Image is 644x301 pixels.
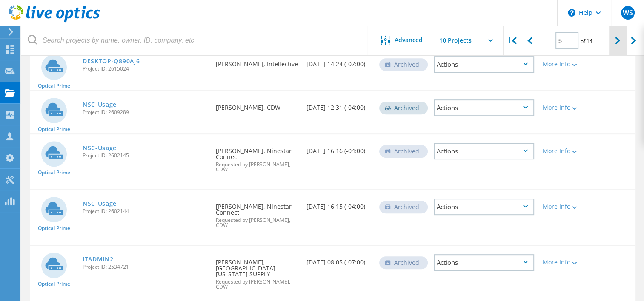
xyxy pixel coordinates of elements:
span: Project ID: 2602145 [83,153,207,158]
div: [DATE] 12:31 (-04:00) [302,91,375,119]
span: Project ID: 2615024 [83,66,207,71]
a: NSC-Usage [83,102,117,108]
span: Requested by [PERSON_NAME], CDW [216,162,298,172]
div: More Info [543,148,583,154]
span: Requested by [PERSON_NAME], CDW [216,279,298,290]
div: [PERSON_NAME], Intellective [212,48,302,76]
div: Archived [379,102,428,114]
span: Optical Prime [38,226,70,231]
a: ITADMIN2 [83,256,114,262]
span: Optical Prime [38,281,70,287]
svg: \n [568,9,575,17]
a: NSC-Usage [83,145,117,151]
div: More Info [543,105,583,111]
div: Actions [434,143,534,159]
div: More Info [543,61,583,67]
span: WS [622,9,633,16]
div: More Info [543,259,583,265]
div: [DATE] 08:05 (-07:00) [302,246,375,274]
div: [PERSON_NAME], Ninestar Connect [212,190,302,236]
div: [DATE] 14:24 (-07:00) [302,48,375,76]
div: [PERSON_NAME], [GEOGRAPHIC_DATA][US_STATE] SUPPLY [212,246,302,298]
div: Actions [434,254,534,271]
div: Archived [379,201,428,213]
div: Archived [379,145,428,158]
input: Search projects by name, owner, ID, company, etc [21,26,368,55]
span: Optical Prime [38,83,70,88]
div: [PERSON_NAME], CDW [212,91,302,119]
div: | [504,26,521,56]
span: Optical Prime [38,170,70,175]
span: Project ID: 2609289 [83,110,207,115]
div: Actions [434,56,534,73]
a: Live Optics Dashboard [9,18,100,24]
a: NSC-Usage [83,201,117,207]
div: [PERSON_NAME], Ninestar Connect [212,134,302,181]
span: of 14 [581,37,592,45]
span: Project ID: 2602144 [83,209,207,214]
div: [DATE] 16:15 (-04:00) [302,190,375,218]
div: Actions [434,199,534,215]
div: | [627,26,644,56]
div: More Info [543,204,583,210]
div: [DATE] 16:16 (-04:00) [302,134,375,162]
span: Project ID: 2534721 [83,264,207,270]
div: Actions [434,99,534,116]
div: Archived [379,58,428,71]
span: Advanced [395,37,423,43]
a: DESKTOP-Q890AJ6 [83,58,140,64]
div: Archived [379,256,428,269]
span: Optical Prime [38,127,70,132]
span: Requested by [PERSON_NAME], CDW [216,218,298,228]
